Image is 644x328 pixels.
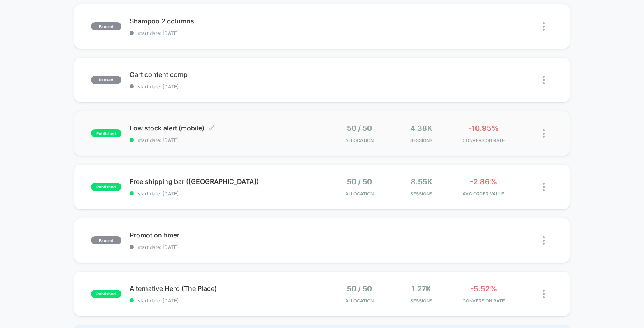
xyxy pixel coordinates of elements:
[543,290,545,298] img: close
[91,129,121,137] span: published
[347,124,372,133] span: 50 / 50
[130,17,322,25] span: Shampoo 2 columns
[412,284,431,293] span: 1.27k
[455,137,513,143] span: CONVERSION RATE
[543,22,545,31] img: close
[130,177,322,186] span: Free shipping bar ([GEOGRAPHIC_DATA])
[345,137,374,143] span: Allocation
[411,177,432,186] span: 8.55k
[345,191,374,197] span: Allocation
[130,137,322,143] span: start date: [DATE]
[130,70,322,79] span: Cart content comp
[543,76,545,84] img: close
[154,83,174,102] button: Play, NEW DEMO 2025-VEED.mp4
[130,231,322,239] span: Promotion timer
[347,284,372,293] span: 50 / 50
[91,76,121,84] span: paused
[4,167,17,181] button: Play, NEW DEMO 2025-VEED.mp4
[130,124,322,132] span: Low stock alert (mobile)
[269,170,294,178] input: Volume
[91,236,121,244] span: paused
[130,84,322,90] span: start date: [DATE]
[347,177,372,186] span: 50 / 50
[211,170,230,179] div: Current time
[468,124,499,133] span: -10.95%
[91,290,121,298] span: published
[91,22,121,30] span: paused
[130,191,322,197] span: start date: [DATE]
[455,298,513,304] span: CONVERSION RATE
[393,298,451,304] span: Sessions
[410,124,432,133] span: 4.38k
[470,177,497,186] span: -2.86%
[393,137,451,143] span: Sessions
[231,170,253,179] div: Duration
[470,284,497,293] span: -5.52%
[130,30,322,36] span: start date: [DATE]
[393,191,451,197] span: Sessions
[91,183,121,191] span: published
[130,284,322,293] span: Alternative Hero (The Place)
[345,298,374,304] span: Allocation
[455,191,513,197] span: AVG ORDER VALUE
[543,236,545,245] img: close
[543,129,545,138] img: close
[543,183,545,191] img: close
[130,298,322,304] span: start date: [DATE]
[6,156,324,164] input: Seek
[130,244,322,250] span: start date: [DATE]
